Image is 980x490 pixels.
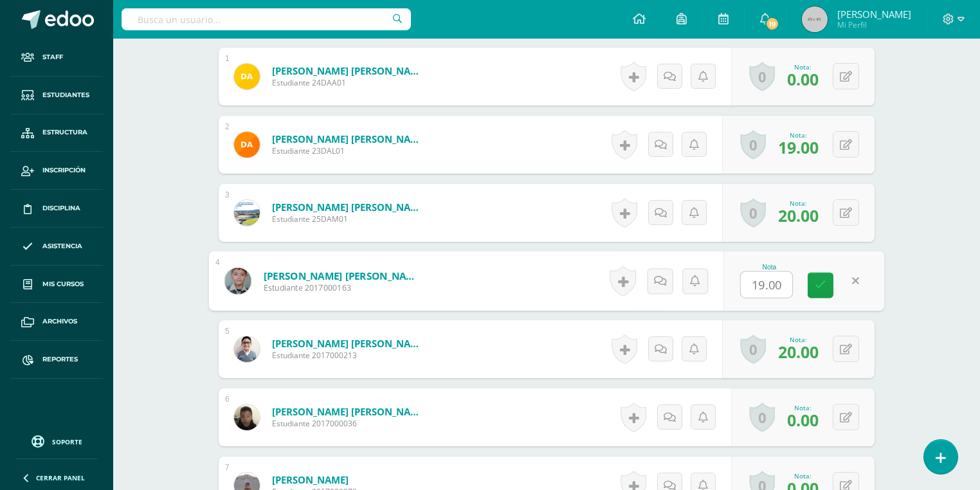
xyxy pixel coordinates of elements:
[10,114,103,152] a: Estructura
[10,266,103,304] a: Mis cursos
[234,200,260,226] img: 22abe9c36cd26ae47063eaf112de279f.png
[740,334,766,364] a: 0
[10,152,103,190] a: Inscripción
[272,145,426,156] span: Estudiante 23DAL01
[42,316,77,327] span: Archivos
[264,282,422,294] span: Estudiante 2017000163
[778,131,819,140] div: Nota:
[272,77,426,88] span: Estudiante 24DAA01
[749,62,775,91] a: 0
[15,432,98,449] a: Soporte
[802,6,828,32] img: 45x45
[837,8,911,21] span: [PERSON_NAME]
[272,201,426,213] a: [PERSON_NAME] [PERSON_NAME]
[52,437,82,446] span: Soporte
[837,19,911,30] span: Mi Perfil
[272,350,426,361] span: Estudiante 2017000213
[42,241,82,251] span: Asistencia
[42,354,78,365] span: Reportes
[234,132,260,158] img: f49d0bbc1b9cc6671acc51867f1fdbdd.png
[10,39,103,77] a: Staff
[42,203,80,213] span: Disciplina
[122,8,411,30] input: Busca un usuario...
[778,335,819,344] div: Nota:
[10,341,103,379] a: Reportes
[42,127,87,138] span: Estructura
[778,136,819,158] span: 19.00
[10,228,103,266] a: Asistencia
[778,199,819,208] div: Nota:
[778,204,819,226] span: 20.00
[10,303,103,341] a: Archivos
[42,165,86,176] span: Inscripción
[778,341,819,363] span: 20.00
[36,473,85,482] span: Cerrar panel
[234,336,260,362] img: 85b6774123a993fd1eec56eb48366251.png
[740,264,799,271] div: Nota
[272,64,426,77] a: [PERSON_NAME] [PERSON_NAME]
[787,409,819,431] span: 0.00
[264,269,422,282] a: [PERSON_NAME] [PERSON_NAME]
[272,405,426,418] a: [PERSON_NAME] [PERSON_NAME]
[272,473,357,486] a: [PERSON_NAME]
[787,471,819,480] div: Nota:
[272,337,426,350] a: [PERSON_NAME] [PERSON_NAME]
[42,279,84,289] span: Mis cursos
[10,77,103,114] a: Estudiantes
[740,130,766,159] a: 0
[272,132,426,145] a: [PERSON_NAME] [PERSON_NAME]
[740,198,766,228] a: 0
[272,418,426,429] span: Estudiante 2017000036
[741,272,792,298] input: 0-20.0
[765,17,779,31] span: 19
[749,403,775,432] a: 0
[272,213,426,224] span: Estudiante 25DAM01
[10,190,103,228] a: Disciplina
[224,268,251,294] img: 202614e4573f8dc58c0c575afb629b9b.png
[42,90,89,100] span: Estudiantes
[234,404,260,430] img: 94c624873283c9a05a473913ae38cb51.png
[787,62,819,71] div: Nota:
[42,52,63,62] span: Staff
[787,68,819,90] span: 0.00
[787,403,819,412] div: Nota:
[234,64,260,89] img: 138164033c93115bceb85a0869a2f7fa.png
